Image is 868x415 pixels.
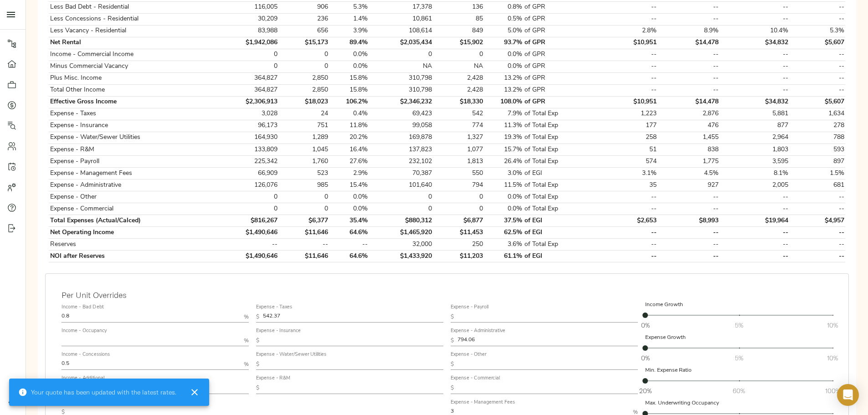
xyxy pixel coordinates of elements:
td: 11.8% [329,120,369,132]
td: $11,203 [433,251,484,262]
div: Open Intercom Messenger [837,384,859,406]
td: 788 [789,132,845,143]
td: 1,803 [720,144,789,156]
td: 0.0% [484,203,524,215]
td: 89.4% [329,37,369,49]
td: 13.2% [484,84,524,96]
td: $2,653 [591,215,657,227]
td: 11.3% [484,120,524,132]
td: 523 [279,168,329,179]
span: 60% [733,386,745,395]
td: $8,993 [658,215,720,227]
td: 542 [433,108,484,120]
td: 364,827 [217,84,279,96]
td: 10,861 [369,13,433,25]
td: of GPR [524,49,591,61]
td: 93.7% [484,37,524,49]
span: 0% [641,321,650,330]
td: -- [591,61,657,72]
td: 0 [433,191,484,203]
td: $14,478 [658,37,720,49]
td: Minus Commercial Vacancy [49,61,217,72]
td: 0 [217,61,279,72]
span: 10% [827,354,838,363]
label: Expense - Other [451,353,487,358]
span: 20% [639,386,652,395]
td: of Total Exp [524,191,591,203]
td: -- [591,13,657,25]
td: NA [433,61,484,72]
td: 0.0% [329,49,369,61]
td: -- [789,239,845,251]
td: of Total Exp [524,203,591,215]
td: 101,640 [369,179,433,191]
td: Net Rental [49,37,217,49]
td: of GPR [524,84,591,96]
img: logo [9,385,18,403]
td: 258 [591,132,657,143]
td: 1,760 [279,156,329,168]
td: 2,850 [279,72,329,84]
td: 0.8% [484,1,524,13]
td: 0.0% [329,61,369,72]
td: 108.0% [484,96,524,108]
span: 5% [735,354,743,363]
td: $1,490,646 [217,251,279,262]
td: 3,595 [720,156,789,168]
td: 656 [279,25,329,37]
td: 66,909 [217,168,279,179]
td: 37.5% [484,215,524,227]
p: $ [256,360,259,369]
p: $ [451,313,454,321]
p: Income Growth [645,301,832,309]
td: 2,005 [720,179,789,191]
td: 96,173 [217,120,279,132]
td: 5,881 [720,108,789,120]
td: 593 [789,144,845,156]
td: $5,607 [789,96,845,108]
td: Total Expenses (Actual/Calced) [49,215,217,227]
td: $1,490,646 [217,227,279,239]
td: -- [789,72,845,84]
td: -- [720,49,789,61]
td: 0 [217,203,279,215]
td: 0 [279,203,329,215]
td: $18,330 [433,96,484,108]
td: 5.3% [789,25,845,37]
td: 278 [789,120,845,132]
td: 1.4% [329,13,369,25]
td: 2,428 [433,72,484,84]
td: 0 [279,61,329,72]
td: -- [789,227,845,239]
td: 106.2% [329,96,369,108]
td: 3.0% [484,168,524,179]
p: Min. Expense Ratio [645,366,832,374]
td: 137,823 [369,144,433,156]
td: 8.1% [720,168,789,179]
td: 64.6% [329,251,369,262]
td: of Total Exp [524,108,591,120]
td: $11,646 [279,227,329,239]
td: of Total Exp [524,132,591,143]
td: 0.0% [484,49,524,61]
td: -- [591,84,657,96]
td: 774 [433,120,484,132]
td: 2.9% [329,168,369,179]
td: 62.5% [484,227,524,239]
p: $ [451,337,454,345]
td: 1,077 [433,144,484,156]
td: 35.4% [329,215,369,227]
td: 169,878 [369,132,433,143]
td: -- [591,49,657,61]
label: Income - Bad Debt [62,305,103,310]
td: -- [591,1,657,13]
td: of GPR [524,13,591,25]
td: 177 [591,120,657,132]
td: -- [591,251,657,262]
td: Plus Misc. Income [49,72,217,84]
td: 2,964 [720,132,789,143]
td: 0 [279,49,329,61]
td: 310,798 [369,84,433,96]
span: 10% [827,321,838,330]
td: 3,028 [217,108,279,120]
